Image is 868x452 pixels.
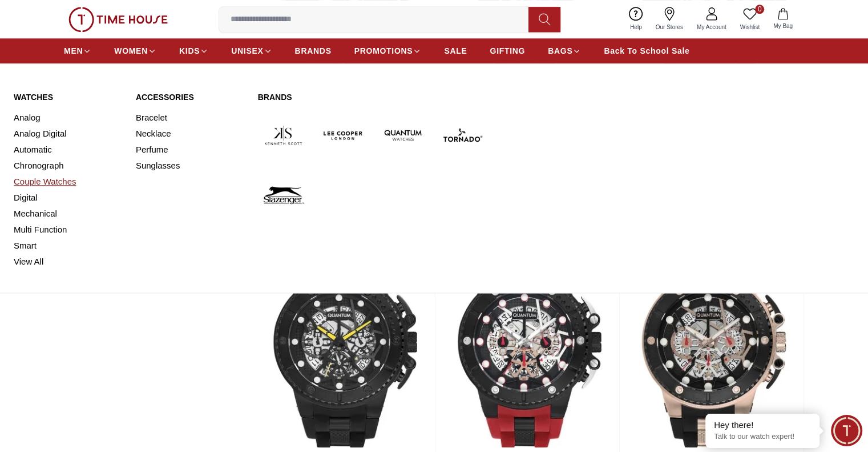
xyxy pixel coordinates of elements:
[295,45,332,57] span: BRANDS
[179,45,200,57] span: KIDS
[649,5,690,34] a: Our Stores
[136,158,244,174] a: Sunglasses
[64,45,83,57] span: MEN
[625,23,647,31] span: Help
[258,110,309,161] img: Kenneth Scott
[437,110,488,161] img: Tornado
[714,432,811,442] p: Talk to our watch expert!
[651,23,688,31] span: Our Stores
[490,41,525,61] a: GIFTING
[378,110,429,161] img: Quantum
[714,419,811,431] div: Hey there!
[766,6,800,33] button: My Bag
[231,41,272,61] a: UNISEX
[14,110,122,126] a: Analog
[354,45,413,57] span: PROMOTIONS
[64,41,91,61] a: MEN
[604,41,689,61] a: Back To School Sale
[444,45,467,57] span: SALE
[136,91,244,103] a: Accessories
[295,41,332,61] a: BRANDS
[114,45,148,57] span: WOMEN
[318,110,369,161] img: Lee Cooper
[490,45,525,57] span: GIFTING
[831,415,862,446] div: Chat Widget
[604,45,689,57] span: Back To School Sale
[136,126,244,142] a: Necklace
[114,41,156,61] a: WOMEN
[354,41,422,61] a: PROMOTIONS
[68,7,168,32] img: ...
[136,110,244,126] a: Bracelet
[258,91,488,103] a: Brands
[623,5,649,34] a: Help
[14,206,122,222] a: Mechanical
[14,190,122,206] a: Digital
[548,45,572,57] span: BAGS
[14,174,122,190] a: Couple Watches
[444,41,467,61] a: SALE
[755,5,764,14] span: 0
[733,5,766,34] a: 0Wishlist
[14,91,122,103] a: Watches
[179,41,208,61] a: KIDS
[736,23,764,31] span: Wishlist
[548,41,581,61] a: BAGS
[14,222,122,238] a: Multi Function
[769,22,797,30] span: My Bag
[14,142,122,158] a: Automatic
[136,142,244,158] a: Perfume
[258,170,309,221] img: Slazenger
[692,23,731,31] span: My Account
[14,254,122,270] a: View All
[14,158,122,174] a: Chronograph
[14,126,122,142] a: Analog Digital
[14,238,122,254] a: Smart
[231,45,263,57] span: UNISEX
